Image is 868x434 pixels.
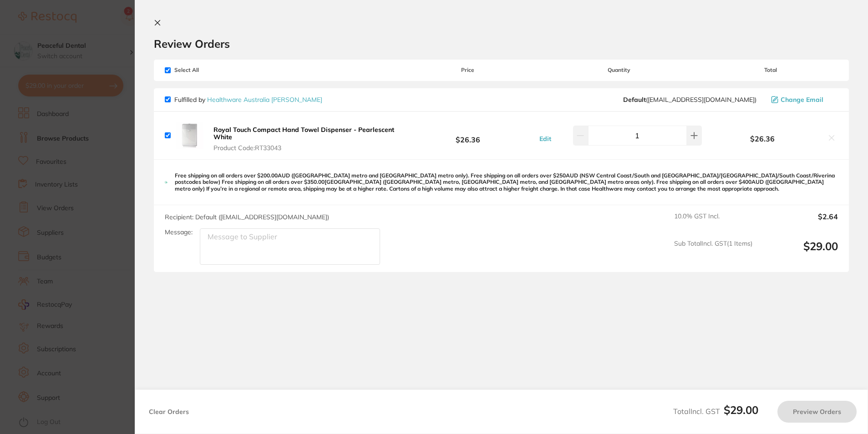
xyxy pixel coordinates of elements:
output: $2.64 [760,212,838,232]
span: info@healthwareaustralia.com.au [623,96,756,103]
output: $29.00 [760,240,838,265]
span: Quantity [535,67,703,73]
span: Total Incl. GST [673,407,758,416]
b: Default [623,96,646,104]
span: Price [401,67,535,73]
button: Clear Orders [146,401,192,423]
span: Total [703,67,838,73]
span: Select All [165,67,256,73]
p: Fulfilled by [174,96,322,103]
h2: Review Orders [154,37,849,50]
button: Change Email [768,96,838,104]
span: Change Email [781,96,823,103]
b: $26.36 [703,135,822,143]
span: Recipient: Default ( [EMAIL_ADDRESS][DOMAIN_NAME] ) [165,213,329,221]
button: Edit [537,135,554,143]
span: Product Code: RT33043 [213,144,398,151]
b: $26.36 [401,127,535,144]
b: Royal Touch Compact Hand Towel Dispenser - Pearlescent White [213,126,394,141]
span: Sub Total Incl. GST ( 1 Items) [674,240,752,265]
span: 10.0 % GST Incl. [674,212,752,232]
b: $29.00 [724,403,758,417]
img: ODB3d2wzeQ [174,121,203,150]
button: Preview Orders [777,401,857,423]
a: Healthware Australia [PERSON_NAME] [207,96,322,104]
label: Message: [165,228,193,236]
button: Royal Touch Compact Hand Towel Dispenser - Pearlescent White Product Code:RT33043 [211,126,401,152]
p: Free shipping on all orders over $200.00AUD ([GEOGRAPHIC_DATA] metro and [GEOGRAPHIC_DATA] metro ... [175,172,838,192]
